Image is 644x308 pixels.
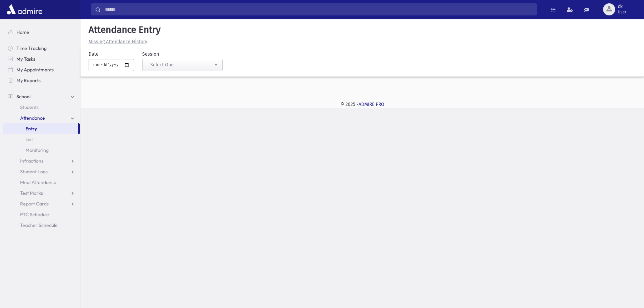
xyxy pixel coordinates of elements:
a: ADMIRE PRO [359,102,384,107]
a: Entry [3,123,78,134]
span: Test Marks [20,190,43,196]
span: Teacher Schedule [20,222,58,228]
a: Time Tracking [3,43,80,54]
span: List [25,136,33,142]
a: Monitoring [3,145,80,156]
span: Meal Attendance [20,179,56,185]
img: AdmirePro [5,3,44,16]
a: My Tasks [3,54,80,64]
a: Report Cards [3,198,80,209]
span: My Appointments [16,67,54,73]
input: Search [101,3,537,15]
a: Attendance [3,113,80,123]
div: © 2025 - [91,101,633,108]
span: Time Tracking [16,45,47,51]
span: Infractions [20,158,43,164]
a: Home [3,27,80,38]
a: PTC Schedule [3,209,80,220]
a: Teacher Schedule [3,220,80,231]
span: Report Cards [20,201,49,207]
a: Students [3,102,80,113]
button: --Select One-- [142,59,223,71]
span: My Tasks [16,56,35,62]
span: Attendance [20,115,45,121]
span: School [16,94,31,100]
u: Missing Attendance History [89,39,147,45]
span: Entry [25,126,37,132]
a: List [3,134,80,145]
label: Date [89,51,99,58]
span: Students [20,104,39,110]
a: Infractions [3,156,80,166]
a: My Reports [3,75,80,86]
span: User [618,9,627,15]
a: School [3,91,80,102]
span: Home [16,29,29,35]
h5: Attendance Entry [86,24,639,36]
a: Test Marks [3,188,80,198]
a: Missing Attendance History [86,39,147,45]
span: ck [618,4,627,9]
span: My Reports [16,77,41,83]
a: My Appointments [3,64,80,75]
span: Student Logs [20,169,48,175]
div: --Select One-- [147,61,213,68]
label: Session [142,51,159,58]
span: Monitoring [25,147,49,153]
a: Meal Attendance [3,177,80,188]
span: PTC Schedule [20,211,49,218]
a: Student Logs [3,166,80,177]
